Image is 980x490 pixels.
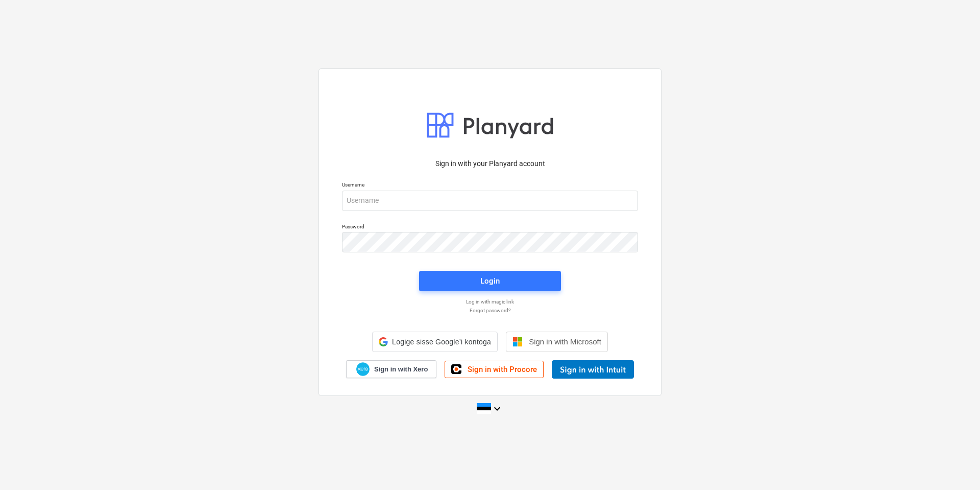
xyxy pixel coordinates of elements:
[392,338,491,346] span: Logige sisse Google’i kontoga
[529,337,601,346] span: Sign in with Microsoft
[468,365,537,374] span: Sign in with Procore
[419,271,561,291] button: Login
[372,332,498,352] div: Logige sisse Google’i kontoga
[491,403,503,415] i: keyboard_arrow_down
[342,181,638,190] p: Username
[342,158,638,169] p: Sign in with your Planyard account
[374,365,428,374] span: Sign in with Xero
[337,307,643,314] a: Forgot password?
[356,362,370,376] img: Xero logo
[337,298,643,305] a: Log in with magic link
[445,361,544,378] a: Sign in with Procore
[346,360,437,378] a: Sign in with Xero
[480,274,500,288] div: Login
[342,223,638,232] p: Password
[342,191,638,211] input: Username
[512,337,523,347] img: Microsoft logo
